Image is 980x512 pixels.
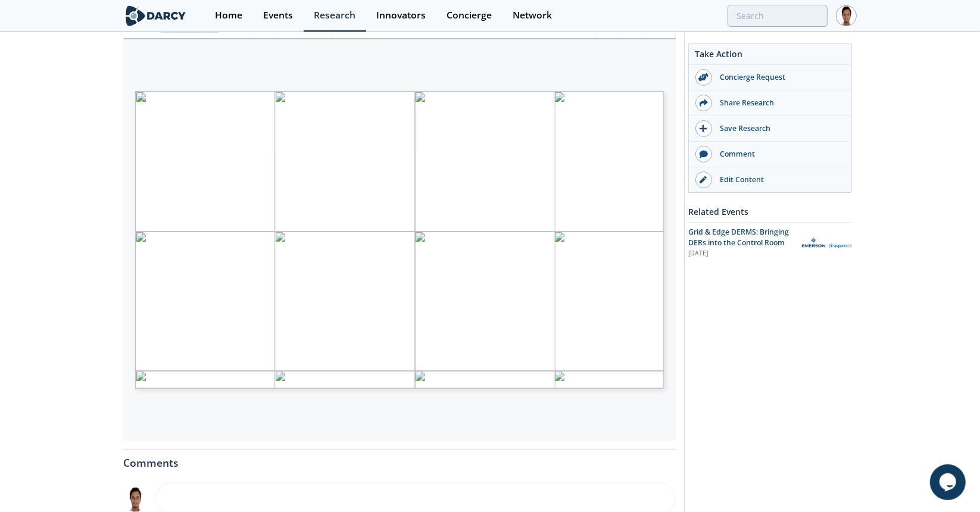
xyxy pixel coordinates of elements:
[688,227,852,258] a: Grid & Edge DERMS: Bringing DERs into the Control Room [DATE] Aspen Technology
[123,487,147,512] img: vRBZwDRnSTOrB1qTpmXr
[513,11,552,20] div: Network
[688,201,852,222] div: Related Events
[712,98,845,108] div: Share Research
[688,249,794,258] div: [DATE]
[689,48,851,65] div: Take Action
[689,167,851,192] a: Edit Content
[314,11,355,20] div: Research
[263,11,293,20] div: Events
[728,5,828,27] input: Advanced Search
[376,11,426,20] div: Innovators
[712,174,845,185] div: Edit Content
[712,123,845,134] div: Save Research
[123,449,676,469] div: Comments
[447,11,492,20] div: Concierge
[802,237,852,248] img: Aspen Technology
[930,464,968,500] iframe: chat widget
[123,5,188,26] img: logo-wide.svg
[712,72,845,83] div: Concierge Request
[215,11,242,20] div: Home
[836,5,857,26] img: Profile
[688,227,789,248] span: Grid & Edge DERMS: Bringing DERs into the Control Room
[712,149,845,160] div: Comment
